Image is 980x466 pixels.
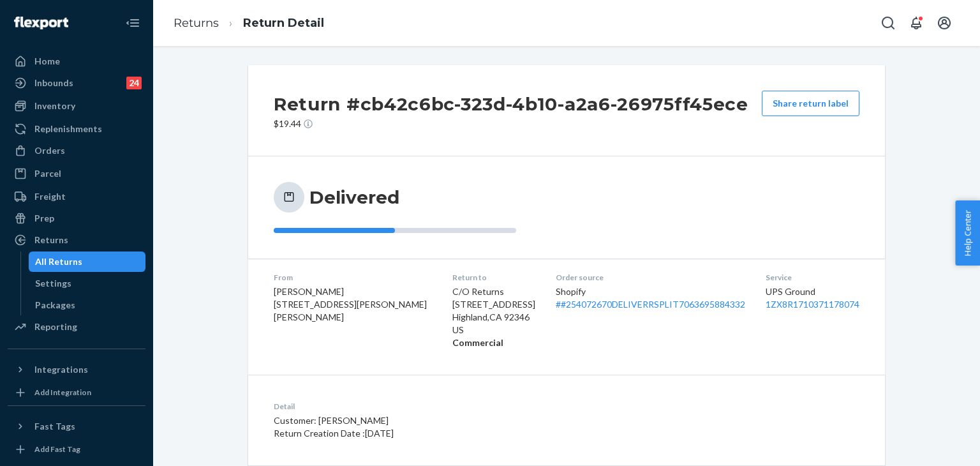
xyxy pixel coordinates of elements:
[452,311,535,324] p: Highland , CA 92346
[274,427,627,440] p: Return Creation Date : [DATE]
[875,10,901,36] button: Open Search Box
[452,337,503,348] strong: Commercial
[34,190,66,203] div: Freight
[556,272,745,283] dt: Order source
[274,91,748,117] h2: Return #cb42c6bc-323d-4b10-a2a6-26975ff45ece
[8,416,145,437] button: Fast Tags
[174,16,219,30] a: Returns
[34,387,91,398] div: Add Integration
[452,285,535,298] p: C/O Returns
[556,299,745,310] a: ##254072670DELIVERRSPLIT7063695884332
[35,299,75,312] div: Packages
[8,208,145,229] a: Prep
[8,186,145,207] a: Freight
[452,272,535,283] dt: Return to
[35,277,71,290] div: Settings
[8,140,145,161] a: Orders
[766,286,815,297] span: UPS Ground
[274,401,627,412] dt: Detail
[34,444,80,455] div: Add Fast Tag
[309,186,399,209] h3: Delivered
[8,385,145,400] a: Add Integration
[34,77,73,89] div: Inbounds
[14,17,68,29] img: Flexport logo
[452,324,535,336] p: US
[163,4,334,42] ol: breadcrumbs
[8,230,145,250] a: Returns
[8,359,145,380] button: Integrations
[766,272,859,283] dt: Service
[8,317,145,337] a: Reporting
[34,420,75,433] div: Fast Tags
[29,252,146,272] a: All Returns
[8,51,145,71] a: Home
[34,167,61,180] div: Parcel
[766,299,859,310] a: 1ZX8R1710371178074
[762,91,859,116] button: Share return label
[120,10,145,36] button: Close Navigation
[274,414,627,427] p: Customer: [PERSON_NAME]
[955,200,980,266] button: Help Center
[29,295,146,315] a: Packages
[556,285,745,311] div: Shopify
[34,363,88,376] div: Integrations
[8,119,145,139] a: Replenishments
[903,10,929,36] button: Open notifications
[8,73,145,93] a: Inbounds24
[126,77,142,89] div: 24
[8,442,145,457] a: Add Fast Tag
[274,117,748,130] p: $19.44
[932,10,957,36] button: Open account menu
[8,96,145,116] a: Inventory
[8,163,145,184] a: Parcel
[274,286,427,322] span: [PERSON_NAME] [STREET_ADDRESS][PERSON_NAME][PERSON_NAME]
[243,16,324,30] a: Return Detail
[34,123,102,135] div: Replenishments
[274,272,432,283] dt: From
[34,212,54,225] div: Prep
[452,298,535,311] p: [STREET_ADDRESS]
[34,100,75,112] div: Inventory
[34,55,60,68] div: Home
[34,320,77,333] div: Reporting
[34,144,65,157] div: Orders
[35,255,82,268] div: All Returns
[34,234,68,246] div: Returns
[29,273,146,294] a: Settings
